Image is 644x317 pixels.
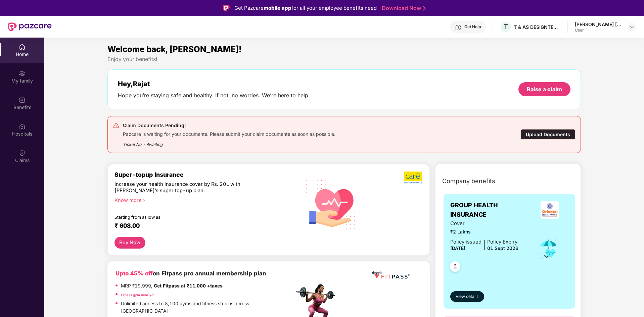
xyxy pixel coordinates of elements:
[504,23,508,31] span: T
[116,270,153,277] b: Upto 45% off
[450,228,518,236] span: ₹2 Lakhs
[264,5,291,11] strong: mobile app
[8,22,52,31] img: New Pazcare Logo
[234,4,377,12] div: Get Pazcare for all your employee benefits need
[514,24,561,30] div: T & AS DESIGNTECH SERVICES PRIVATE LIMITED
[487,246,518,251] span: 01 Sept 2026
[121,293,155,297] a: Fitpass gym near you
[575,28,622,33] div: User
[447,259,463,276] img: svg+xml;base64,PHN2ZyB4bWxucz0iaHR0cDovL3d3dy53My5vcmcvMjAwMC9zdmciIHdpZHRoPSI0OC45NDMiIGhlaWdodD...
[382,5,424,12] a: Download Now
[223,5,230,11] img: Logo
[154,283,223,288] strong: Get Fitpass at ₹11,000 +taxes
[114,215,266,219] div: Starting from as low as
[142,199,145,202] span: right
[19,97,26,103] img: svg+xml;base64,PHN2ZyBpZD0iQmVuZWZpdHMiIHhtbG5zPSJodHRwOi8vd3d3LnczLm9yZy8yMDAwL3N2ZyIgd2lkdGg9Ij...
[423,5,426,12] img: Stroke
[107,56,581,63] div: Enjoy your benefits!
[114,181,265,194] div: Increase your health insurance cover by Rs. 20L with [PERSON_NAME]’s super top-up plan.
[442,176,495,186] span: Company benefits
[114,171,294,178] div: Super-topup Insurance
[107,44,242,54] span: Welcome back, [PERSON_NAME]!
[541,201,559,219] img: insurerLogo
[538,237,559,260] img: icon
[121,283,152,288] del: MRP ₹19,999,
[113,122,120,129] img: svg+xml;base64,PHN2ZyB4bWxucz0iaHR0cDovL3d3dy53My5vcmcvMjAwMC9zdmciIHdpZHRoPSIyNCIgaGVpZ2h0PSIyNC...
[371,269,411,281] img: fppp.png
[118,92,310,99] div: Hope you’re staying safe and healthy. If not, no worries. We’re here to help.
[19,70,26,77] img: svg+xml;base64,PHN2ZyB3aWR0aD0iMjAiIGhlaWdodD0iMjAiIHZpZXdCb3g9IjAgMCAyMCAyMCIgZmlsbD0ibm9uZSIgeG...
[19,123,26,130] img: svg+xml;base64,PHN2ZyBpZD0iSG9zcGl0YWxzIiB4bWxucz0iaHR0cDovL3d3dy53My5vcmcvMjAwMC9zdmciIHdpZHRoPS...
[114,237,145,249] button: Buy Now
[121,300,294,315] p: Unlimited access to 8,100 gyms and fitness studios across [GEOGRAPHIC_DATA]
[123,137,335,148] div: Ticket No. - Awaiting
[301,171,365,236] img: svg+xml;base64,PHN2ZyB4bWxucz0iaHR0cDovL3d3dy53My5vcmcvMjAwMC9zdmciIHhtbG5zOnhsaW5rPSJodHRwOi8vd3...
[123,129,335,137] div: Pazcare is waiting for your documents. Please submit your claim documents as soon as possible.
[116,270,266,277] b: on Fitpass pro annual membership plan
[114,197,290,202] div: Know more
[456,294,478,300] span: View details
[629,24,635,30] img: svg+xml;base64,PHN2ZyBpZD0iRHJvcGRvd24tMzJ4MzIiIHhtbG5zPSJodHRwOi8vd3d3LnczLm9yZy8yMDAwL3N2ZyIgd2...
[450,220,518,227] span: Cover
[404,171,423,184] img: b5dec4f62d2307b9de63beb79f102df3.png
[455,24,462,31] img: svg+xml;base64,PHN2ZyBpZD0iSGVscC0zMngzMiIgeG1sbnM9Imh0dHA6Ly93d3cudzMub3JnLzIwMDAvc3ZnIiB3aWR0aD...
[527,86,562,93] div: Raise a claim
[520,129,576,140] div: Upload Documents
[118,80,310,88] div: Hey, Rajat
[123,121,335,129] div: Claim Documents Pending!
[450,246,465,251] span: [DATE]
[19,150,26,156] img: svg+xml;base64,PHN2ZyBpZD0iQ2xhaW0iIHhtbG5zPSJodHRwOi8vd3d3LnczLm9yZy8yMDAwL3N2ZyIgd2lkdGg9IjIwIi...
[450,291,484,302] button: View details
[575,21,622,28] div: [PERSON_NAME] [PERSON_NAME]
[450,201,531,220] span: GROUP HEALTH INSURANCE
[464,24,481,30] div: Get Help
[114,222,288,230] div: ₹ 608.00
[450,238,481,246] div: Policy issued
[19,44,26,50] img: svg+xml;base64,PHN2ZyBpZD0iSG9tZSIgeG1sbnM9Imh0dHA6Ly93d3cudzMub3JnLzIwMDAvc3ZnIiB3aWR0aD0iMjAiIG...
[487,238,518,246] div: Policy Expiry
